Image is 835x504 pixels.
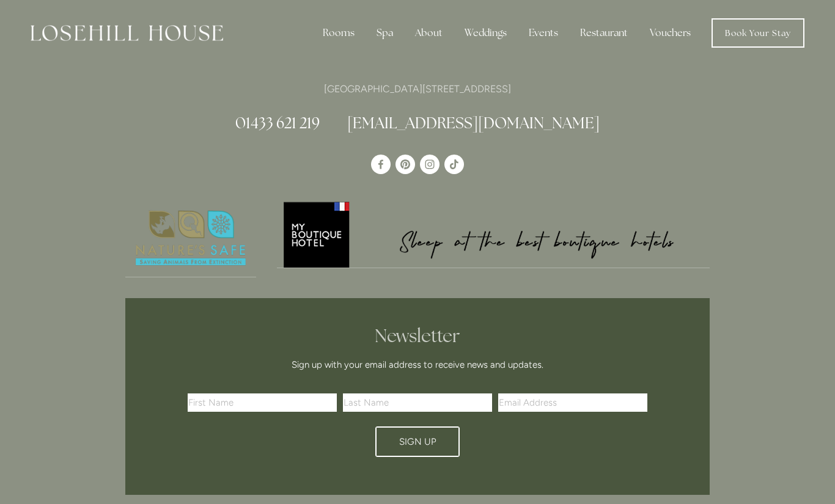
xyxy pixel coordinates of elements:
span: Sign Up [399,436,436,447]
a: [EMAIL_ADDRESS][DOMAIN_NAME] [347,113,600,133]
a: My Boutique Hotel - Logo [277,200,710,268]
div: Events [519,21,568,45]
a: Losehill House Hotel & Spa [371,155,391,174]
img: Nature's Safe - Logo [125,200,256,277]
a: Nature's Safe - Logo [125,200,256,277]
div: Restaurant [570,21,638,45]
button: Sign Up [375,426,460,457]
div: Spa [367,21,403,45]
div: Weddings [455,21,517,45]
div: Rooms [313,21,364,45]
p: [GEOGRAPHIC_DATA][STREET_ADDRESS] [125,81,710,97]
img: My Boutique Hotel - Logo [277,200,710,268]
a: Instagram [420,155,440,174]
input: Last Name [343,393,492,412]
a: TikTok [444,155,464,174]
a: Vouchers [640,21,701,45]
input: First Name [188,393,337,412]
img: Losehill House [31,25,223,41]
a: 01433 621 219 [235,113,320,133]
p: Sign up with your email address to receive news and updates. [192,357,643,372]
input: Email Address [498,393,647,412]
h2: Newsletter [192,325,643,347]
a: Pinterest [395,155,415,174]
div: About [405,21,452,45]
a: Book Your Stay [712,18,804,48]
